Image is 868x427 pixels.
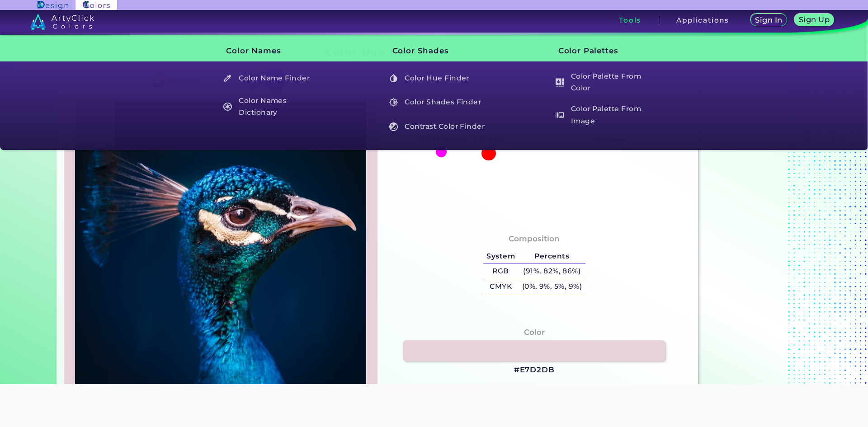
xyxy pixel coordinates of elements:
a: Color Names Dictionary [218,94,325,120]
a: Sign Up [797,14,832,26]
img: icon_col_pal_col_white.svg [556,78,564,87]
h4: Color [524,326,545,339]
a: Sign In [752,14,785,26]
h5: Contrast Color Finder [385,118,491,135]
iframe: Advertisement [702,43,815,419]
img: icon_palette_from_image_white.svg [556,111,564,119]
img: icon_color_name_finder_white.svg [223,74,232,83]
h3: Color Shades [377,40,491,62]
a: Color Hue Finder [384,70,491,87]
img: logo_artyclick_colors_white.svg [30,14,94,30]
h5: Sign In [756,17,781,23]
img: icon_color_hue_white.svg [389,74,398,83]
img: icon_color_contrast_white.svg [389,122,398,131]
h5: Color Name Finder [219,70,324,87]
h5: Color Hue Finder [385,70,491,87]
h5: Color Shades Finder [385,94,491,111]
h3: Tools [619,17,641,23]
h3: Color Palettes [543,40,657,62]
h5: System [483,249,519,264]
h5: Sign Up [800,16,828,23]
a: Color Shades Finder [384,94,491,111]
h5: Color Palette From Color [551,70,656,95]
iframe: Advertisement [269,384,599,425]
h3: #E7D2DB [514,365,555,375]
img: ArtyClick Design logo [38,1,68,9]
img: icon_color_names_dictionary_white.svg [223,103,232,111]
h5: (0%, 9%, 5%, 9%) [519,279,585,294]
h5: RGB [483,264,519,279]
h5: Color Palette From Image [551,102,656,128]
a: Color Name Finder [218,70,325,87]
a: Contrast Color Finder [384,118,491,135]
h3: Color Names [211,40,325,62]
h5: CMYK [483,279,519,294]
img: icon_color_shades_white.svg [389,98,398,107]
h5: Percents [519,249,585,264]
a: Color Palette From Color [550,70,657,95]
h5: Color Names Dictionary [219,94,324,120]
h3: Applications [676,17,729,23]
h4: Composition [509,232,560,245]
a: Color Palette From Image [550,102,657,128]
img: img_pavlin.jpg [69,102,373,404]
h5: (91%, 82%, 86%) [519,264,585,279]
